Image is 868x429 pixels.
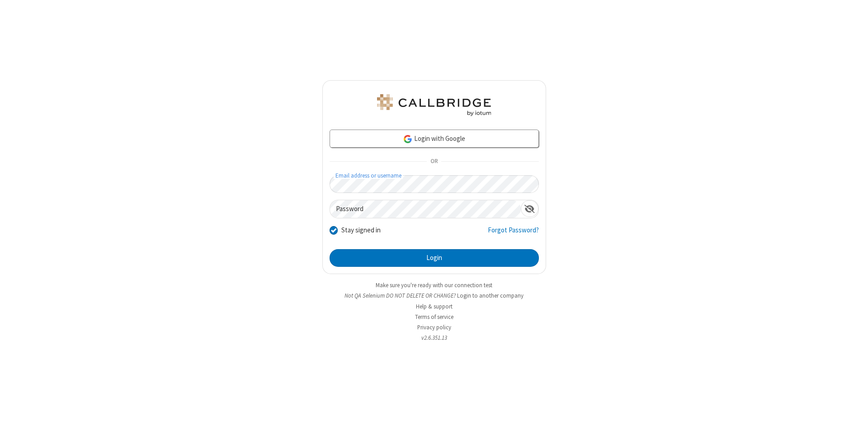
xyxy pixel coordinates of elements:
span: OR [427,155,441,168]
li: Not QA Selenium DO NOT DELETE OR CHANGE? [322,291,546,300]
a: Privacy policy [417,323,451,331]
input: Email address or username [330,175,539,193]
a: Forgot Password? [488,225,539,242]
img: QA Selenium DO NOT DELETE OR CHANGE [375,94,493,116]
label: Stay signed in [341,225,381,236]
a: Make sure you're ready with our connection test [376,281,492,289]
img: google-icon.png [403,134,413,144]
div: Show password [521,200,538,217]
button: Login to another company [457,291,524,300]
input: Password [330,200,521,218]
a: Help & support [416,303,453,310]
li: v2.6.351.13 [322,333,546,342]
a: Login with Google [330,130,539,148]
a: Terms of service [415,313,453,321]
button: Login [330,249,539,267]
iframe: Chat [845,405,861,423]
